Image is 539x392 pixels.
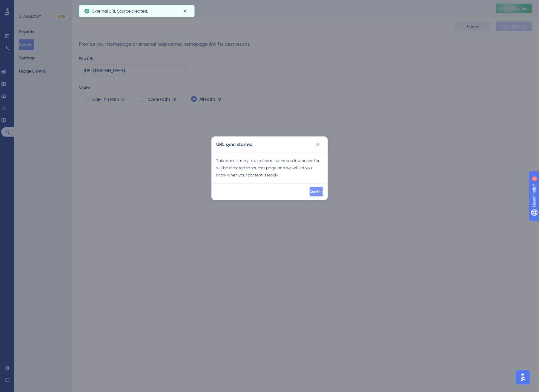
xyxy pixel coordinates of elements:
span: External URL Source created. [92,7,148,15]
h2: URL sync started [216,141,253,148]
div: This process may take a few minutes or a few hours. You will be directed to sources page and we w... [216,157,323,179]
span: Confirm [310,189,323,194]
span: Need Help? [14,1,37,9]
iframe: UserGuiding AI Assistant Launcher [514,368,532,386]
div: 2 [41,3,43,8]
